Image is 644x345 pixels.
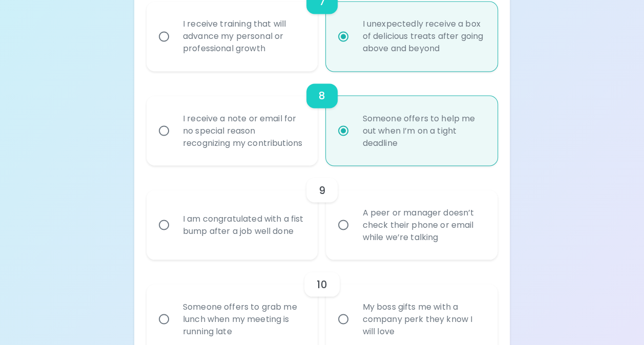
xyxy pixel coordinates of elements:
[354,100,492,161] div: Someone offers to help me out when I’m on a tight deadline
[175,6,313,67] div: I receive training that will advance my personal or professional growth
[354,194,492,255] div: A peer or manager doesn’t check their phone or email while we’re talking
[147,71,497,165] div: choice-group-check
[175,200,313,249] div: I am congratulated with a fist bump after a job well done
[319,182,325,198] h6: 9
[175,100,313,161] div: I receive a note or email for no special reason recognizing my contributions
[319,88,325,104] h6: 8
[354,6,492,67] div: I unexpectedly receive a box of delicious treats after going above and beyond
[317,276,327,292] h6: 10
[147,165,497,260] div: choice-group-check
